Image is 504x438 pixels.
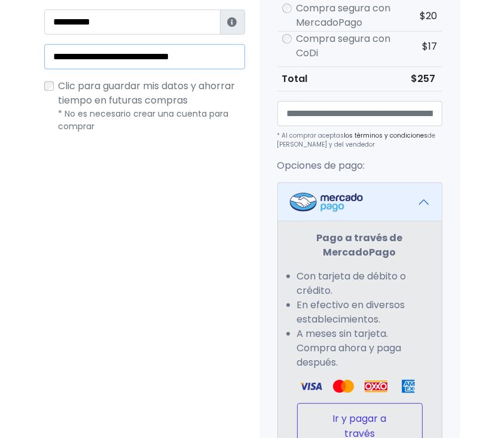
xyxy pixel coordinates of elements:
[317,231,403,259] strong: Pago a través de MercadoPago
[297,32,401,60] label: Compra segura con CoDi
[59,108,245,133] p: * No es necesario crear una cuenta para comprar
[277,131,442,149] p: * Al comprar aceptas de [PERSON_NAME] y del vendedor
[365,379,387,394] img: Oxxo Logo
[420,9,438,23] span: $20
[228,17,237,27] i: Estafeta lo usará para ponerse en contacto en caso de tener algún problema con el envío
[297,269,423,298] li: Con tarjeta de débito o crédito.
[59,79,236,107] span: Clic para guardar mis datos y ahorrar tiempo en futuras compras
[300,379,322,394] img: Visa Logo
[344,131,428,140] a: los términos y condiciones
[397,379,420,394] img: Amex Logo
[332,379,355,394] img: Visa Logo
[423,39,438,53] span: $17
[406,66,442,91] td: $257
[297,1,401,30] label: Compra segura con MercadoPago
[277,159,442,173] p: Opciones de pago:
[297,298,423,327] li: En efectivo en diversos establecimientos.
[277,66,406,91] th: Total
[290,193,363,212] img: Mercadopago Logo
[297,327,423,370] li: A meses sin tarjeta. Compra ahora y paga después.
